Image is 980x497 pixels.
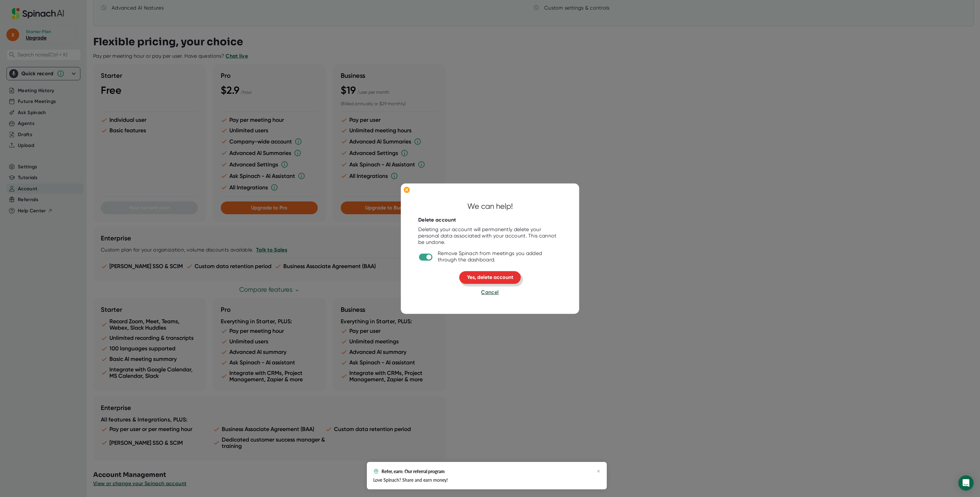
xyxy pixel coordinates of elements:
div: We can help! [467,201,513,212]
div: Remove Spinach from meetings you added through the dashboard. [438,251,562,263]
div: Open Intercom Messenger [958,475,974,491]
div: Delete account [418,217,456,223]
div: Deleting your account will permanently delete your personal data associated with your account. Th... [418,227,562,246]
span: Cancel [481,289,499,296]
button: Cancel [481,289,499,296]
button: Yes, delete account [459,271,521,284]
span: Yes, delete account [467,274,513,281]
